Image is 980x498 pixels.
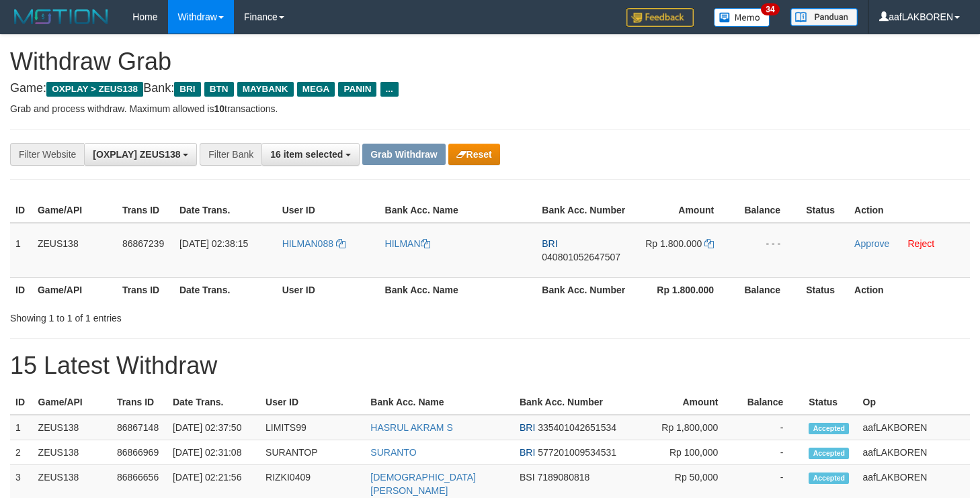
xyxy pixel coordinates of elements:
img: MOTION_logo.png [10,7,112,27]
td: LIMITS99 [260,415,365,440]
td: Rp 1,800,000 [643,415,739,440]
td: - [738,440,803,465]
span: Copy 040801052647507 to clipboard [542,252,620,262]
span: Rp 1.800.000 [645,238,702,249]
span: Accepted [809,448,849,459]
th: Rp 1.800.000 [633,277,734,302]
span: [OXPLAY] ZEUS138 [93,149,180,160]
span: OXPLAY > ZEUS138 [46,82,143,97]
td: ZEUS138 [33,440,112,465]
th: Amount [633,198,734,223]
a: HILMAN088 [282,238,345,249]
td: ZEUS138 [33,415,112,440]
td: - - - [734,223,801,278]
th: Bank Acc. Number [536,277,633,302]
th: Status [803,390,857,415]
th: Balance [734,198,801,223]
span: Copy 7189080818 to clipboard [537,472,589,483]
th: User ID [277,277,380,302]
span: Accepted [809,472,849,484]
th: User ID [260,390,365,415]
button: 16 item selected [261,143,360,166]
th: Bank Acc. Name [380,277,537,302]
th: Trans ID [117,277,174,302]
div: Filter Website [10,143,84,166]
span: MEGA [297,82,335,97]
h1: Withdraw Grab [10,48,970,75]
th: Bank Acc. Number [536,198,633,223]
td: [DATE] 02:37:50 [167,415,260,440]
th: Op [858,390,970,415]
span: HILMAN088 [282,238,333,249]
td: 86866969 [112,440,167,465]
button: Reset [448,144,500,165]
button: [OXPLAY] ZEUS138 [84,143,197,166]
td: 86867148 [112,415,167,440]
span: BSI [520,472,535,483]
a: Reject [908,238,935,249]
strong: 10 [214,103,224,114]
span: 34 [761,3,779,15]
th: Bank Acc. Name [380,198,537,223]
th: Amount [643,390,739,415]
th: Date Trans. [174,198,277,223]
span: 86867239 [122,238,164,249]
td: - [738,415,803,440]
span: [DATE] 02:38:15 [179,238,248,249]
th: Date Trans. [174,277,277,302]
span: PANIN [338,82,376,97]
a: HASRUL AKRAM S [370,422,452,433]
a: Approve [854,238,889,249]
span: 16 item selected [270,149,343,160]
p: Grab and process withdraw. Maximum allowed is transactions. [10,102,970,115]
span: Accepted [809,423,849,434]
span: Copy 577201009534531 to clipboard [538,447,616,458]
span: BRI [542,238,557,249]
th: ID [10,390,33,415]
th: Bank Acc. Number [514,390,643,415]
th: Status [801,198,849,223]
th: Action [849,277,970,302]
img: Feedback.jpg [626,8,694,27]
span: BTN [204,82,234,97]
a: HILMAN [385,238,430,249]
td: 1 [10,415,33,440]
th: Game/API [32,198,117,223]
td: 1 [10,223,32,278]
img: panduan.png [790,8,858,26]
td: SURANTOP [260,440,365,465]
span: BRI [520,447,535,458]
th: ID [10,198,32,223]
th: Balance [734,277,801,302]
th: Trans ID [112,390,167,415]
th: Action [849,198,970,223]
th: ID [10,277,32,302]
span: Copy 335401042651534 to clipboard [538,422,616,433]
a: [DEMOGRAPHIC_DATA][PERSON_NAME] [370,472,476,496]
td: Rp 100,000 [643,440,739,465]
span: BRI [520,422,535,433]
div: Filter Bank [200,143,261,166]
td: ZEUS138 [32,223,117,278]
a: SURANTO [370,447,416,458]
th: Trans ID [117,198,174,223]
span: ... [380,82,399,97]
td: 2 [10,440,33,465]
th: Game/API [32,277,117,302]
button: Grab Withdraw [362,144,445,165]
span: MAYBANK [237,82,294,97]
th: User ID [277,198,380,223]
th: Date Trans. [167,390,260,415]
div: Showing 1 to 1 of 1 entries [10,306,399,325]
td: [DATE] 02:31:08 [167,440,260,465]
h4: Game: Bank: [10,82,970,95]
a: Copy 1800000 to clipboard [704,238,714,249]
th: Bank Acc. Name [365,390,514,415]
td: aafLAKBOREN [858,440,970,465]
td: aafLAKBOREN [858,415,970,440]
th: Status [801,277,849,302]
span: BRI [174,82,200,97]
h1: 15 Latest Withdraw [10,352,970,379]
th: Balance [738,390,803,415]
th: Game/API [33,390,112,415]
